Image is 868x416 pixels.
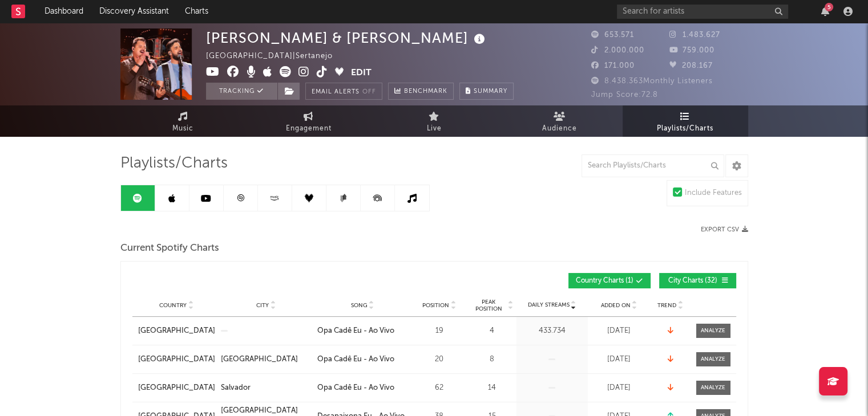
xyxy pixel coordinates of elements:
span: Live [427,122,442,136]
button: Summary [459,83,514,100]
div: Opa Cadê Eu - Ao Vivo [317,382,394,394]
span: Trend [657,302,676,309]
button: Export CSV [701,226,748,233]
a: Salvador [221,382,312,394]
div: Opa Cadê Eu - Ao Vivo [317,354,394,365]
span: Playlists/Charts [657,122,713,136]
a: Audience [497,105,623,137]
button: 5 [821,7,829,16]
div: 433.734 [519,325,585,337]
button: Country Charts(1) [568,273,651,288]
input: Search for artists [617,5,788,19]
span: Summary [474,88,507,95]
a: Music [120,105,246,137]
a: Engagement [246,105,372,137]
div: 8 [471,354,514,365]
div: [DATE] [591,325,648,337]
span: Benchmark [404,85,447,99]
input: Search Playlists/Charts [582,154,724,177]
div: 5 [825,3,833,11]
a: Opa Cadê Eu - Ao Vivo [317,354,408,365]
div: [GEOGRAPHIC_DATA] [221,354,298,365]
span: Engagement [286,122,332,136]
span: Playlists/Charts [120,157,228,170]
a: Opa Cadê Eu - Ao Vivo [317,382,408,394]
span: City [256,302,269,309]
span: Added On [601,302,631,309]
span: Audience [542,122,577,136]
span: 208.167 [669,62,713,70]
span: 653.571 [591,31,634,39]
span: Country [159,302,187,309]
button: Edit [351,66,372,80]
span: 1.483.627 [669,31,720,39]
a: [GEOGRAPHIC_DATA] [221,354,312,365]
span: Music [172,122,193,136]
div: [GEOGRAPHIC_DATA] | Sertanejo [206,50,346,63]
span: Current Spotify Charts [120,242,219,255]
span: Jump Score: 72.8 [591,91,658,99]
div: 62 [414,382,465,394]
div: 14 [471,382,514,394]
em: Off [362,89,376,95]
span: Song [351,302,368,309]
div: Include Features [685,186,742,200]
a: Opa Cadê Eu - Ao Vivo [317,325,408,337]
a: [GEOGRAPHIC_DATA] [138,354,215,365]
div: Opa Cadê Eu - Ao Vivo [317,325,394,337]
span: Daily Streams [528,301,570,309]
a: Playlists/Charts [623,105,748,137]
div: 19 [414,325,465,337]
button: Email AlertsOff [305,83,382,100]
a: [GEOGRAPHIC_DATA] [138,325,215,337]
div: [DATE] [591,354,648,365]
a: [GEOGRAPHIC_DATA] [138,382,215,394]
div: 4 [471,325,514,337]
div: 20 [414,354,465,365]
a: Benchmark [388,83,454,100]
div: Salvador [221,382,251,394]
a: Live [372,105,497,137]
span: 759.000 [669,47,714,54]
span: City Charts ( 32 ) [667,278,719,284]
span: Position [422,302,449,309]
button: Tracking [206,83,277,100]
span: Country Charts ( 1 ) [576,278,633,284]
div: [DATE] [591,382,648,394]
span: 2.000.000 [591,47,644,54]
span: 8.438.363 Monthly Listeners [591,78,713,85]
span: 171.000 [591,62,635,70]
div: [PERSON_NAME] & [PERSON_NAME] [206,28,488,47]
span: Peak Position [471,299,507,312]
button: City Charts(32) [659,273,736,288]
